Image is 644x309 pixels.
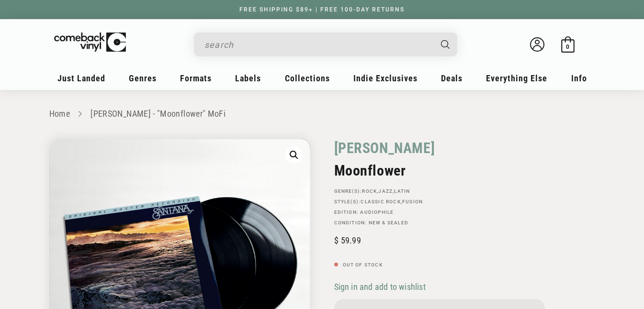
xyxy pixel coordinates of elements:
[90,109,226,119] a: [PERSON_NAME] - "Moonflower" MoFi
[441,73,463,83] span: Deals
[235,73,261,83] span: Labels
[334,199,545,205] p: STYLE(S): ,
[334,188,545,194] p: GENRE(S): , ,
[334,281,429,292] button: Sign in and add to wishlist
[180,73,212,83] span: Formats
[230,6,414,13] a: FREE SHIPPING $89+ | FREE 100-DAY RETURNS
[334,162,545,179] h2: Moonflower
[334,220,545,226] p: Condition: New & Sealed
[334,262,545,268] p: Out of stock
[57,73,105,83] span: Just Landed
[402,199,423,204] a: Fusion
[334,139,435,157] a: [PERSON_NAME]
[362,188,377,194] a: Rock
[378,188,393,194] a: Jazz
[204,35,431,55] input: search
[360,210,394,215] a: Audiophile
[49,109,70,119] a: Home
[353,73,418,83] span: Indie Exclusives
[394,188,410,194] a: Latin
[361,199,400,204] a: Classic Rock
[334,235,361,245] span: 59.99
[432,33,458,56] button: Search
[486,73,547,83] span: Everything Else
[334,210,545,215] p: Edition:
[129,73,157,83] span: Genres
[571,73,587,83] span: Info
[49,107,595,121] nav: breadcrumbs
[194,33,457,56] div: Search
[566,43,569,50] span: 0
[334,235,339,245] span: $
[285,73,330,83] span: Collections
[334,282,426,292] span: Sign in and add to wishlist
